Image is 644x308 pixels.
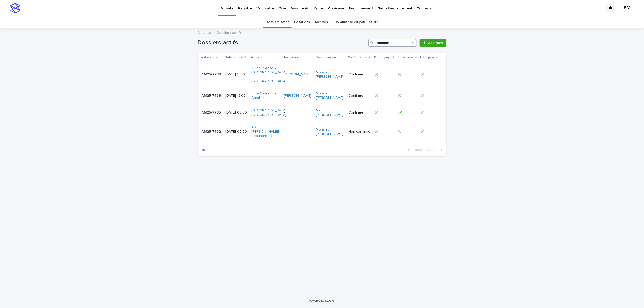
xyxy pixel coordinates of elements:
a: Add New [420,39,446,47]
tr: AM25-7738AM25-7738 [DATE] 13:009 de Gascogne , Candiac [PERSON_NAME] Monsieur [PERSON_NAME] Confirmé [198,87,447,104]
p: Dépôt payé [374,55,391,60]
p: Solde payé [398,55,414,60]
a: [PERSON_NAME] [284,94,311,98]
span: Back [412,148,423,152]
p: Technicien [283,55,299,60]
a: [GEOGRAPHIC_DATA], [GEOGRAPHIC_DATA] [251,108,287,117]
a: Dossiers actifs [266,16,289,28]
a: Archives [315,16,328,28]
p: 1 of 1 [198,144,213,156]
p: - [284,110,312,115]
p: Confirmé [349,110,371,115]
tr: AM25-7732AM25-7732 [DATE] 06:0049 [PERSON_NAME], Beauharnois -Monsieur [PERSON_NAME] Non confirmé [198,121,447,142]
p: Date du test [225,55,243,60]
tr: AM25-7739AM25-7739 [DATE] 11:0020 de L' Anse-A-[GEOGRAPHIC_DATA] , [GEOGRAPHIC_DATA] [PERSON_NAME... [198,62,447,87]
tr: AM25-7735AM25-7735 [DATE] 00:00[GEOGRAPHIC_DATA], [GEOGRAPHIC_DATA] -Ms. [PERSON_NAME] Confirmé [198,104,447,121]
button: Next [425,148,447,152]
p: [DATE] 13:00 [225,94,247,98]
a: Amiante [198,29,211,35]
p: AM25-7735 [202,109,222,115]
a: Monsieur [PERSON_NAME] [316,70,344,79]
span: Add New [428,41,443,45]
img: stacker-logo-s-only.png [10,3,20,13]
p: AM25-7739 [202,71,222,77]
a: RDV amiante du jour J et J+1 [333,16,378,28]
p: Confirmation [348,55,367,60]
span: Next [427,148,438,152]
a: Monsieur [PERSON_NAME] [316,127,344,136]
p: AM25-7732 [202,128,222,134]
a: Cotations [294,16,310,28]
p: AM25-7738 [202,93,222,98]
p: Non confirmé [349,129,371,134]
p: Confirmé [349,94,371,98]
p: - [284,129,312,134]
div: SM [623,4,631,12]
p: [DATE] 11:00 [225,72,247,77]
p: [DATE] 06:00 [225,129,247,134]
a: [PERSON_NAME] [284,72,311,77]
input: Search [368,39,417,47]
h1: Dossiers actifs [198,39,367,46]
p: Adresse [251,55,263,60]
a: Powered By Stacker [309,299,335,302]
p: Dossiers actifs [217,29,242,35]
a: Ms. [PERSON_NAME] [316,108,344,117]
p: Confirmé [349,72,371,77]
button: Back [404,148,425,152]
a: Monsieur [PERSON_NAME] [316,91,344,100]
p: Labo payé [420,55,435,60]
a: 9 de Gascogne , Candiac [251,91,279,100]
p: Client principal [315,55,337,60]
p: [DATE] 00:00 [225,110,247,115]
a: 49 [PERSON_NAME], Beauharnois [251,125,280,138]
p: # dossier [202,55,215,60]
a: 20 de L' Anse-A-[GEOGRAPHIC_DATA] , [GEOGRAPHIC_DATA] [251,66,286,83]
